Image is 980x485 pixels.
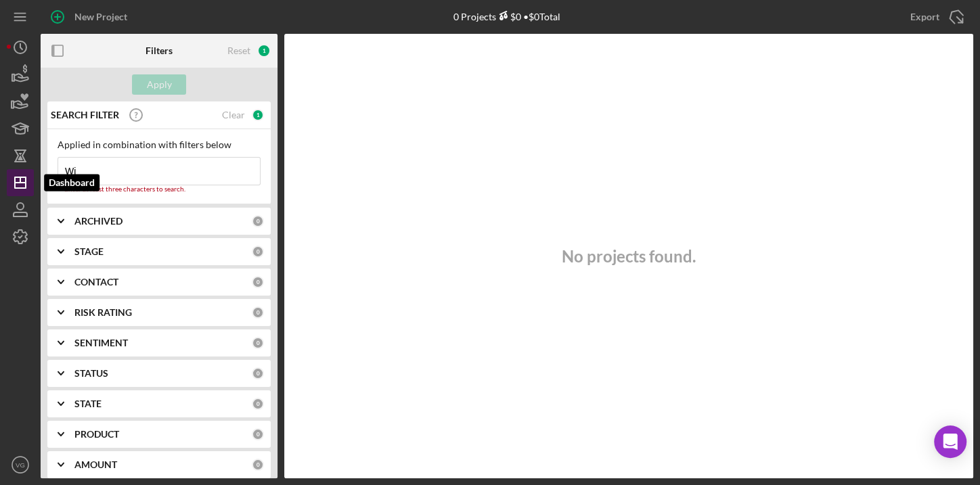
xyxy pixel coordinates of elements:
div: 0 Projects • $0 Total [453,11,560,22]
h3: No projects found. [562,247,696,266]
button: Apply [132,74,186,95]
div: 0 [252,306,264,319]
div: New Project [74,3,127,30]
div: $0 [496,11,521,22]
b: PRODUCT [74,429,119,440]
div: Export [910,3,939,30]
div: 0 [252,276,264,288]
b: STAGE [74,246,104,257]
b: AMOUNT [74,459,117,470]
div: 0 [252,428,264,440]
div: 1 [252,109,264,121]
div: Enter at least three characters to search. [58,185,261,193]
div: Applied in combination with filters below [58,139,261,150]
b: RISK RATING [74,307,132,318]
div: 0 [252,459,264,471]
div: Reset [227,45,250,56]
b: SENTIMENT [74,338,128,348]
b: STATE [74,398,102,409]
b: Filters [146,45,173,56]
text: VG [16,461,25,469]
b: SEARCH FILTER [51,110,119,120]
div: Clear [222,110,245,120]
b: STATUS [74,368,108,379]
div: 0 [252,398,264,410]
div: 0 [252,337,264,349]
div: 0 [252,246,264,258]
div: 0 [252,215,264,227]
div: Open Intercom Messenger [934,425,966,458]
button: VG [7,451,34,478]
div: Apply [147,74,172,95]
div: 1 [257,44,271,57]
div: 0 [252,367,264,379]
button: New Project [41,3,141,30]
button: Export [897,3,973,30]
b: ARCHIVED [74,216,122,227]
b: CONTACT [74,277,118,287]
